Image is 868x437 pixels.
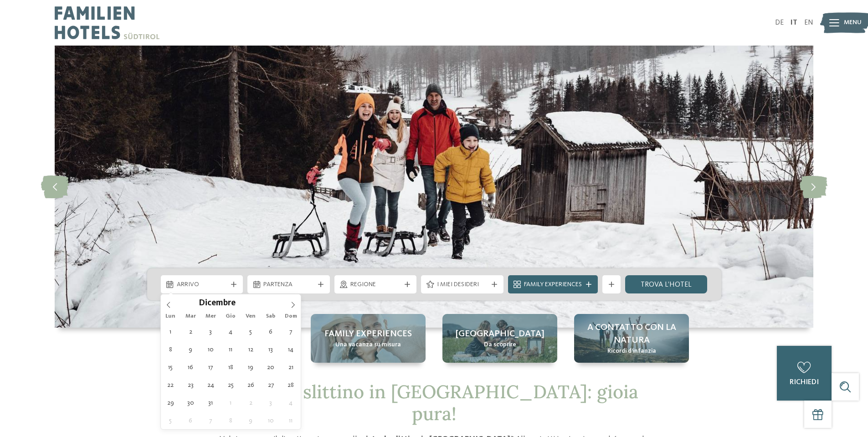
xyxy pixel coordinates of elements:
[202,358,220,376] span: Dicembre 17, 2025
[282,411,300,429] span: Gennaio 11, 2026
[607,347,656,356] span: Ricordi d’infanzia
[242,394,260,411] span: Gennaio 2, 2026
[202,323,220,340] span: Dicembre 3, 2025
[162,323,180,340] span: Dicembre 1, 2025
[180,314,200,319] span: Mar
[236,298,266,308] input: Year
[263,280,314,289] span: Partenza
[261,314,281,319] span: Sab
[222,411,240,429] span: Gennaio 8, 2026
[282,323,300,340] span: Dicembre 7, 2025
[202,376,220,394] span: Dicembre 24, 2025
[202,411,220,429] span: Gennaio 7, 2026
[242,358,260,376] span: Dicembre 19, 2025
[350,280,401,289] span: Regione
[162,394,180,411] span: Dicembre 29, 2025
[242,376,260,394] span: Dicembre 26, 2025
[262,411,280,429] span: Gennaio 10, 2026
[844,18,862,27] span: Menu
[282,340,300,358] span: Dicembre 14, 2025
[162,340,180,358] span: Dicembre 8, 2025
[583,321,680,347] span: A contatto con la natura
[442,314,557,363] a: Piste da slittino in Alto Adige: divertimento a non finire [GEOGRAPHIC_DATA] Da scoprire
[484,340,516,350] span: Da scoprire
[775,19,784,26] a: DE
[790,379,819,386] span: richiedi
[222,323,240,340] span: Dicembre 4, 2025
[281,314,301,319] span: Dom
[242,340,260,358] span: Dicembre 12, 2025
[574,314,689,363] a: Piste da slittino in Alto Adige: divertimento a non finire A contatto con la natura Ricordi d’inf...
[335,340,401,350] span: Una vacanza su misura
[241,314,261,319] span: Ven
[282,358,300,376] span: Dicembre 21, 2025
[182,376,200,394] span: Dicembre 23, 2025
[222,340,240,358] span: Dicembre 11, 2025
[162,376,180,394] span: Dicembre 22, 2025
[182,358,200,376] span: Dicembre 16, 2025
[221,314,241,319] span: Gio
[456,328,544,340] span: [GEOGRAPHIC_DATA]
[55,46,813,328] img: Piste da slittino in Alto Adige: divertimento a non finire
[777,346,832,401] a: richiedi
[524,280,582,289] span: Family Experiences
[177,280,227,289] span: Arrivo
[182,340,200,358] span: Dicembre 9, 2025
[311,314,426,363] a: Piste da slittino in Alto Adige: divertimento a non finire Family experiences Una vacanza su misura
[282,376,300,394] span: Dicembre 28, 2025
[222,376,240,394] span: Dicembre 25, 2025
[804,19,813,26] a: EN
[202,394,220,411] span: Dicembre 31, 2025
[262,394,280,411] span: Gennaio 3, 2026
[262,358,280,376] span: Dicembre 20, 2025
[202,340,220,358] span: Dicembre 10, 2025
[200,314,221,319] span: Mer
[199,299,236,308] span: Dicembre
[262,340,280,358] span: Dicembre 13, 2025
[625,275,708,293] a: trova l’hotel
[282,394,300,411] span: Gennaio 4, 2026
[161,314,181,319] span: Lun
[162,411,180,429] span: Gennaio 5, 2026
[262,323,280,340] span: Dicembre 6, 2025
[182,394,200,411] span: Dicembre 30, 2025
[182,411,200,429] span: Gennaio 6, 2026
[222,394,240,411] span: Gennaio 1, 2026
[242,411,260,429] span: Gennaio 9, 2026
[437,280,488,289] span: I miei desideri
[242,323,260,340] span: Dicembre 5, 2025
[324,328,412,340] span: Family experiences
[182,323,200,340] span: Dicembre 2, 2025
[262,376,280,394] span: Dicembre 27, 2025
[791,19,797,26] a: IT
[230,380,638,425] span: Piste da slittino in [GEOGRAPHIC_DATA]: gioia pura!
[162,358,180,376] span: Dicembre 15, 2025
[222,358,240,376] span: Dicembre 18, 2025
